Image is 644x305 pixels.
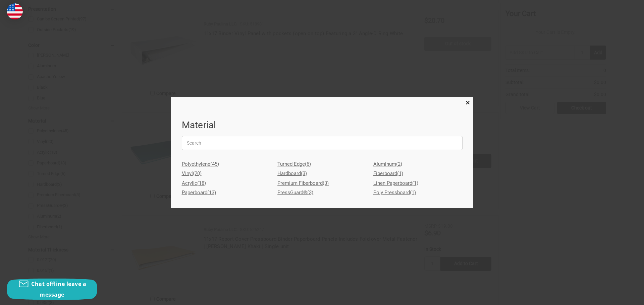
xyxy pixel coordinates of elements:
[307,189,313,196] span: (3)
[305,161,311,167] span: (6)
[182,136,463,150] input: Search
[210,161,219,167] span: (45)
[182,159,271,169] a: Polyethylene(45)
[7,3,23,19] img: duty and tax information for United States
[373,188,463,198] a: Poly Pressboard(1)
[373,178,463,188] a: Linen Paperboard(1)
[277,169,367,178] a: Hardboard(3)
[277,159,367,169] a: Turned Edge(6)
[207,189,216,196] span: (13)
[412,180,418,186] span: (1)
[7,279,97,300] button: Chat offline leave a message
[466,98,470,108] span: ×
[396,161,402,167] span: (2)
[277,178,367,188] a: Premium Fiberboard(3)
[182,188,271,198] a: Paperboard(13)
[193,170,202,176] span: (20)
[373,169,463,178] a: Fiberboard(1)
[182,118,463,132] h1: Material
[182,169,271,178] a: Vinyl(20)
[277,188,367,198] a: PressGuard®(3)
[197,180,206,186] span: (18)
[301,170,307,176] span: (3)
[410,189,416,196] span: (1)
[373,159,463,169] a: Aluminum(2)
[31,280,86,298] span: Chat offline leave a message
[397,170,403,176] span: (1)
[182,178,271,188] a: Acrylic(18)
[323,180,329,186] span: (3)
[464,99,471,106] a: Close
